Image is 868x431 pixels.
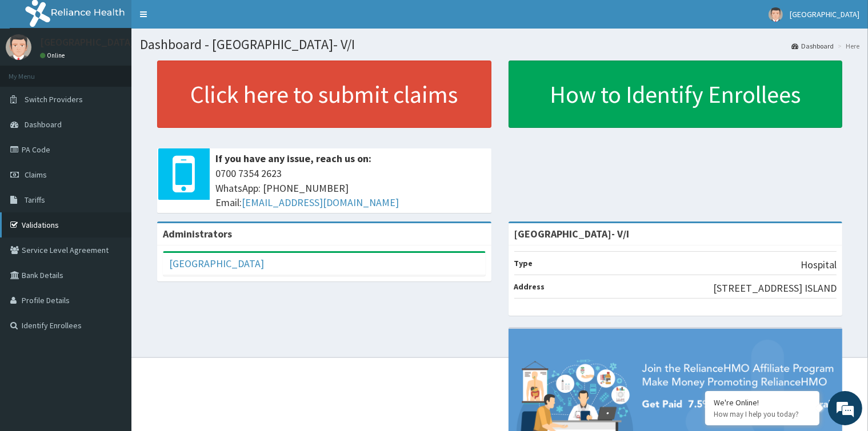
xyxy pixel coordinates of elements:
strong: [GEOGRAPHIC_DATA]- V/I [514,227,630,240]
a: Dashboard [791,41,834,51]
p: [STREET_ADDRESS] ISLAND [713,281,837,296]
a: Click here to submit claims [157,61,491,128]
b: If you have any issue, reach us on: [215,152,371,165]
a: Online [40,51,67,59]
div: Chat with us now [59,64,192,79]
img: d_794563401_company_1708531726252_794563401 [21,57,46,86]
span: 0700 7354 2623 WhatsApp: [PHONE_NUMBER] Email: [215,166,486,210]
span: Claims [25,170,47,180]
p: [GEOGRAPHIC_DATA] [40,37,134,47]
span: We're online! [66,144,158,259]
img: User Image [769,7,783,22]
h1: Dashboard - [GEOGRAPHIC_DATA]- V/I [140,37,859,52]
img: User Image [6,34,31,60]
li: Here [835,41,859,51]
span: Dashboard [25,119,62,130]
a: How to Identify Enrollees [509,61,843,128]
b: Administrators [163,227,232,240]
b: Type [514,258,533,268]
textarea: Type your message and hit 'Enter' [6,312,218,352]
div: We're Online! [714,397,811,408]
a: [EMAIL_ADDRESS][DOMAIN_NAME] [242,196,399,209]
p: How may I help you today? [714,409,811,419]
span: Tariffs [25,195,45,205]
div: Minimize live chat window [187,6,215,33]
span: [GEOGRAPHIC_DATA] [790,9,859,19]
span: Switch Providers [25,94,83,104]
b: Address [514,281,545,292]
p: Hospital [801,257,837,272]
a: [GEOGRAPHIC_DATA] [169,257,264,270]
